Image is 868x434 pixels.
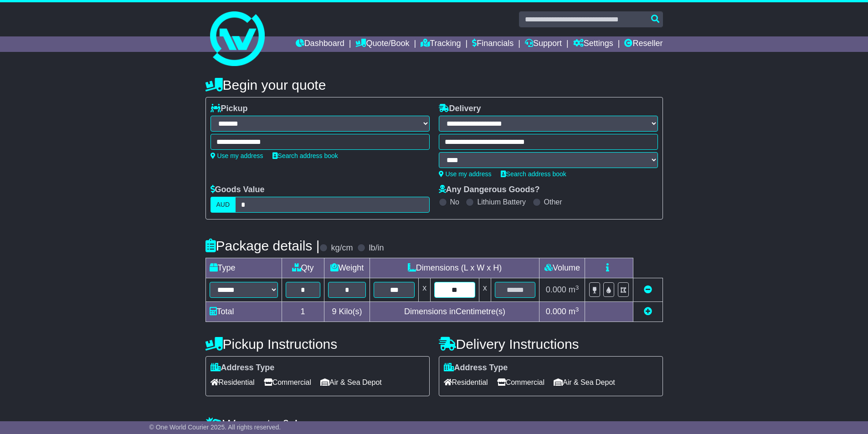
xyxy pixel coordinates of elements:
label: Other [544,198,562,206]
h4: Delivery Instructions [439,337,663,352]
td: Qty [282,258,324,278]
label: No [450,198,459,206]
a: Search address book [501,170,566,178]
td: 1 [282,302,324,322]
td: x [419,278,431,302]
td: Weight [324,258,370,278]
a: Support [525,36,562,52]
sup: 3 [575,284,579,291]
a: Use my address [439,170,492,178]
a: Reseller [624,36,663,52]
label: kg/cm [331,243,353,253]
td: Volume [539,258,585,278]
label: Lithium Battery [477,198,526,206]
span: 0.000 [546,285,566,294]
label: Pickup [211,104,248,114]
td: Total [205,302,282,322]
label: Address Type [211,363,275,373]
sup: 3 [575,306,579,313]
a: Add new item [644,307,652,316]
h4: Package details | [205,238,320,253]
span: © One World Courier 2025. All rights reserved. [149,424,281,431]
label: Goods Value [211,185,265,195]
span: m [569,285,579,294]
a: Settings [573,36,613,52]
td: Dimensions in Centimetre(s) [370,302,539,322]
label: Any Dangerous Goods? [439,185,540,195]
span: Residential [444,375,488,389]
span: Commercial [497,375,544,389]
a: Quote/Book [355,36,409,52]
a: Search address book [272,152,338,159]
td: x [479,278,491,302]
span: Commercial [264,375,311,389]
a: Dashboard [296,36,344,52]
label: AUD [211,197,236,213]
label: lb/in [369,243,384,253]
h4: Warranty & Insurance [205,417,663,432]
td: Type [205,258,282,278]
a: Tracking [421,36,461,52]
a: Financials [472,36,514,52]
td: Dimensions (L x W x H) [370,258,539,278]
span: m [569,307,579,316]
td: Kilo(s) [324,302,370,322]
span: Residential [211,375,255,389]
h4: Pickup Instructions [205,337,430,352]
h4: Begin your quote [205,77,663,92]
span: Air & Sea Depot [554,375,615,389]
a: Remove this item [644,285,652,294]
a: Use my address [211,152,263,159]
span: 0.000 [546,307,566,316]
label: Delivery [439,104,481,114]
span: Air & Sea Depot [320,375,382,389]
span: 9 [332,307,336,316]
label: Address Type [444,363,508,373]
